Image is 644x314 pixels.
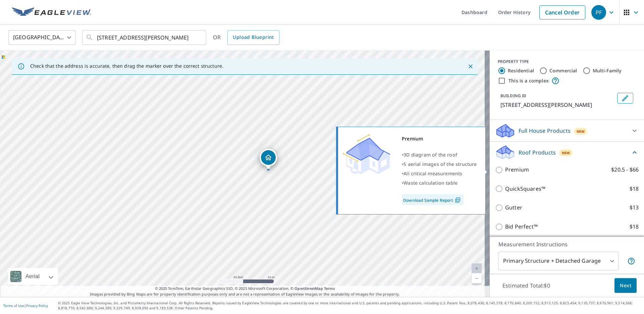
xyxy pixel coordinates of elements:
p: © 2025 Eagle View Technologies, Inc. and Pictometry International Corp. All Rights Reserved. Repo... [58,301,641,311]
p: Estimated Total: $0 [497,278,555,293]
span: 3D diagram of the roof [404,151,457,158]
p: Gutter [505,203,522,212]
p: Roof Products [519,148,556,156]
div: • [402,178,477,188]
a: Download Sample Report [402,194,464,205]
button: Edit building 1 [617,93,633,104]
button: Close [466,62,475,71]
p: Full House Products [519,127,571,135]
a: Current Level 20, Zoom In Disabled [472,263,482,273]
p: BUILDING ID [500,93,526,99]
div: Primary Structure + Detached Garage [498,252,619,270]
span: Your report will include the primary structure and a detached garage if one exists. [627,257,635,265]
input: Search by address or latitude-longitude [97,28,193,47]
div: • [402,169,477,178]
p: $13 [630,203,639,212]
a: Privacy Policy [26,303,48,308]
p: Premium [505,166,529,174]
div: Full House ProductsNew [495,123,639,139]
a: Cancel Order [539,5,585,19]
p: | [3,304,48,308]
div: Premium [402,134,477,143]
span: 5 aerial images of the structure [404,161,477,167]
div: OR [213,30,279,45]
a: OpenStreetMap [294,286,323,291]
label: Residential [508,67,534,74]
div: • [402,150,477,160]
a: Terms of Use [3,303,24,308]
div: • [402,160,477,169]
a: Upload Blueprint [227,30,279,45]
div: PF [591,5,606,20]
span: © 2025 TomTom, Earthstar Geographics SIO, © 2025 Microsoft Corporation, © [155,286,335,292]
span: All critical measurements [404,170,462,177]
p: $18 [630,185,639,193]
div: [GEOGRAPHIC_DATA] [8,28,75,47]
div: Aerial [8,268,58,285]
div: Dropped pin, building 1, Residential property, 309 6th St Sibley, IA 51249 [260,149,277,170]
img: Premium [343,134,390,174]
button: Next [614,278,637,293]
span: Waste calculation table [404,180,458,186]
label: Commercial [549,67,577,74]
label: Multi-Family [593,67,622,74]
img: Pdf Icon [453,197,462,203]
p: Check that the address is accurate, then drag the marker over the correct structure. [30,63,223,69]
div: Aerial [23,268,42,285]
span: New [577,129,585,134]
img: EV Logo [12,7,91,17]
p: Measurement Instructions [498,240,635,248]
span: Upload Blueprint [233,33,274,42]
a: Terms [324,286,335,291]
p: [STREET_ADDRESS][PERSON_NAME] [500,101,614,109]
p: $20.5 - $66 [611,166,639,174]
div: PROPERTY TYPE [498,59,636,65]
a: Current Level 20, Zoom Out [472,273,482,284]
p: QuickSquares™ [505,185,545,193]
div: Roof ProductsNew [495,144,639,160]
p: Bid Perfect™ [505,223,538,231]
p: $18 [630,223,639,231]
span: New [562,150,570,155]
span: Next [620,281,631,290]
label: This is a complex [508,77,549,84]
